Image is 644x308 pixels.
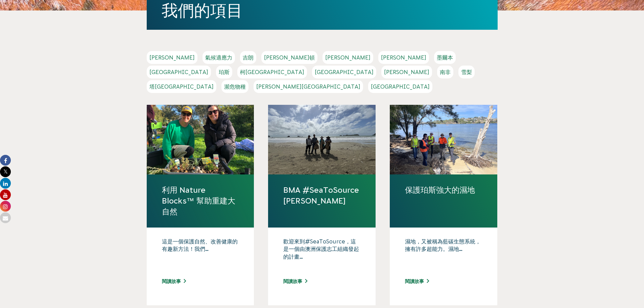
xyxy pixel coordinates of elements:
a: [PERSON_NAME] [323,51,373,64]
font: [GEOGRAPHIC_DATA] [371,84,430,90]
a: [PERSON_NAME][GEOGRAPHIC_DATA] [254,80,363,93]
font: 珀斯 [219,69,230,75]
font: BMA #SeaToSource [PERSON_NAME] [283,186,359,205]
font: 雪梨 [461,69,472,75]
font: [PERSON_NAME] [384,69,429,75]
a: 吉朗 [240,51,256,64]
a: 南非 [437,66,453,78]
font: [PERSON_NAME]頓 [264,54,315,61]
a: 氣候適應力 [202,51,235,64]
font: [PERSON_NAME] [325,54,371,61]
font: [PERSON_NAME] [149,54,195,61]
a: 利用 Nature Blocks™ 幫助重建大自然 [162,185,239,217]
font: 墨爾本 [437,54,453,61]
a: 閱讀故事 [283,279,307,284]
font: 閱讀故事 [405,279,424,284]
font: 閱讀故事 [283,279,302,284]
font: 南非 [440,69,451,75]
a: 保護珀斯強大的濕地 [405,185,482,195]
font: 濕地，又被稱為藍碳生態系統，擁有許多超能力。濕地… [405,238,481,252]
a: 柯[GEOGRAPHIC_DATA] [237,66,307,78]
font: 利用 Nature Blocks™ 幫助重建大自然 [162,186,235,216]
a: [PERSON_NAME]頓 [261,51,317,64]
a: [PERSON_NAME] [381,66,432,78]
a: BMA #SeaToSource [PERSON_NAME] [283,185,360,206]
a: 我們的項目 [162,1,243,20]
a: [PERSON_NAME] [378,51,429,64]
font: [PERSON_NAME] [381,54,426,61]
font: 吉朗 [243,54,254,61]
a: 塔[GEOGRAPHIC_DATA] [147,80,216,93]
font: 保護珀斯強大的濕地 [405,186,475,194]
font: 氣候適應力 [205,54,232,61]
font: [GEOGRAPHIC_DATA] [149,69,208,75]
a: 墨爾本 [434,51,456,64]
a: 珀斯 [216,66,232,78]
font: [PERSON_NAME][GEOGRAPHIC_DATA] [256,84,360,90]
font: 歡迎來到#SeaToSource，這是一個由澳洲保護志工組織發起的計畫… [283,238,359,260]
a: 閱讀故事 [162,279,186,284]
font: 這是一個保護自然、改善健康的有趣新方法！我們… [162,238,238,252]
a: [GEOGRAPHIC_DATA] [147,66,211,78]
a: [GEOGRAPHIC_DATA] [368,80,432,93]
font: 閱讀故事 [162,279,181,284]
font: 瀕危物種 [224,84,246,90]
a: 閱讀故事 [405,279,429,284]
font: 塔[GEOGRAPHIC_DATA] [149,84,214,90]
a: 雪梨 [458,66,475,78]
a: [PERSON_NAME] [147,51,197,64]
a: [GEOGRAPHIC_DATA] [312,66,376,78]
font: [GEOGRAPHIC_DATA] [315,69,374,75]
font: 柯[GEOGRAPHIC_DATA] [240,69,304,75]
a: 瀕危物種 [221,80,248,93]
